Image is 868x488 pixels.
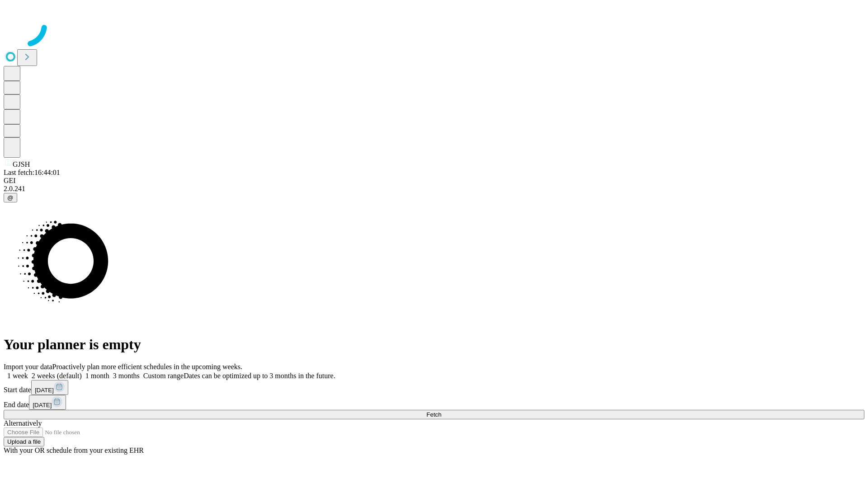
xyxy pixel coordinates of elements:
[4,185,864,193] div: 2.0.241
[31,380,68,395] button: [DATE]
[52,363,242,371] span: Proactively plan more efficient schedules in the upcoming weeks.
[29,395,66,410] button: [DATE]
[143,372,184,380] span: Custom range
[32,372,82,380] span: 2 weeks (default)
[4,363,52,371] span: Import your data
[4,169,60,176] span: Last fetch: 16:44:01
[184,372,335,380] span: Dates can be optimized up to 3 months in the future.
[4,437,44,446] button: Upload a file
[85,372,109,380] span: 1 month
[4,419,42,427] span: Alternatively
[4,446,144,454] span: With your OR schedule from your existing EHR
[7,194,14,201] span: @
[4,193,17,202] button: @
[35,387,54,394] span: [DATE]
[4,410,864,419] button: Fetch
[4,380,864,395] div: Start date
[4,395,864,410] div: End date
[113,372,140,380] span: 3 months
[4,336,864,353] h1: Your planner is empty
[426,411,441,418] span: Fetch
[33,402,52,408] span: [DATE]
[4,177,864,185] div: GEI
[13,160,30,168] span: GJSH
[7,372,28,380] span: 1 week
